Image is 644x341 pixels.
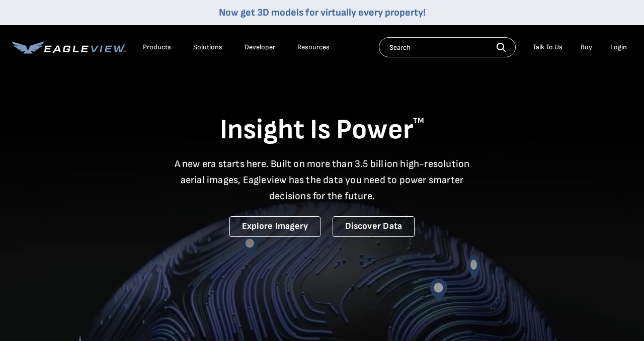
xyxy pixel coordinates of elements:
[610,43,627,52] div: Login
[297,43,330,52] div: Resources
[333,216,415,237] a: Discover Data
[533,43,562,52] div: Talk To Us
[245,43,275,52] a: Developer
[168,156,476,204] p: A new era starts here. Built on more than 3.5 billion high-resolution aerial images, Eagleview ha...
[413,116,424,126] sup: TM
[193,43,222,52] div: Solutions
[12,113,632,148] h1: Insight Is Power
[143,43,171,52] div: Products
[229,216,321,237] a: Explore Imagery
[219,7,426,19] a: Now get 3D models for virtually every property!
[379,37,516,57] input: Search
[581,43,592,52] a: Buy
